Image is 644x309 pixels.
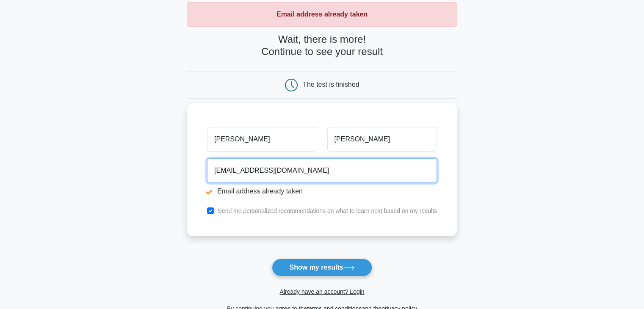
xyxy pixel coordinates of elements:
[272,259,372,276] button: Show my results
[207,127,317,152] input: First name
[207,186,437,196] li: Email address already taken
[207,158,437,183] input: Email
[218,207,437,214] label: Send me personalized recommendations on what to learn next based on my results
[303,81,359,88] div: The test is finished
[276,11,368,18] strong: Email address already taken
[279,288,364,295] a: Already have an account? Login
[187,33,457,58] h4: Wait, there is more! Continue to see your result
[327,127,437,152] input: Last name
